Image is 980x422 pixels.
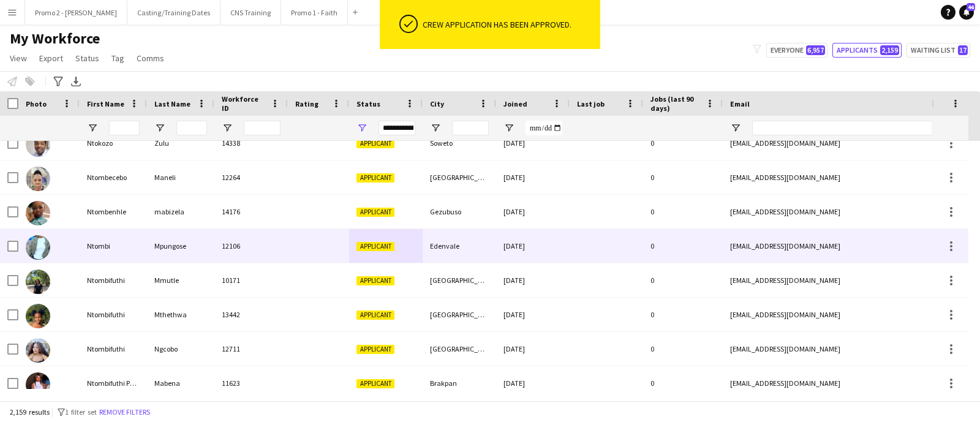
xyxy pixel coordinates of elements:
[723,332,968,366] div: [EMAIL_ADDRESS][DOMAIN_NAME]
[959,5,974,20] a: 46
[430,122,441,134] button: Open Filter Menu
[26,167,50,191] img: Ntombecebo Maneli
[356,173,394,183] span: Applicant
[214,126,288,160] div: 14338
[295,99,318,108] span: Rating
[832,43,902,58] button: Applicants2,159
[111,53,124,64] span: Tag
[214,195,288,228] div: 14176
[723,160,968,194] div: [EMAIL_ADDRESS][DOMAIN_NAME]
[214,298,288,331] div: 13442
[496,263,570,297] div: [DATE]
[34,50,68,66] a: Export
[147,366,214,400] div: Mabena
[214,366,288,400] div: 11623
[967,3,975,11] span: 46
[80,126,147,160] div: Ntokozo
[423,160,496,194] div: [GEOGRAPHIC_DATA]
[75,53,99,64] span: Status
[643,195,723,228] div: 0
[26,99,47,108] span: Photo
[281,1,348,24] button: Promo 1 - Faith
[806,45,825,55] span: 6,957
[423,366,496,400] div: Brakpan
[69,74,83,89] app-action-btn: Export XLSX
[70,50,104,66] a: Status
[723,263,968,297] div: [EMAIL_ADDRESS][DOMAIN_NAME]
[423,195,496,228] div: Gezubuso
[10,53,27,64] span: View
[80,160,147,194] div: Ntombecebo
[97,405,153,419] button: Remove filters
[356,276,394,285] span: Applicant
[356,122,367,134] button: Open Filter Menu
[356,242,394,251] span: Applicant
[214,160,288,194] div: 12264
[496,332,570,366] div: [DATE]
[496,160,570,194] div: [DATE]
[127,1,221,24] button: Casting/Training Dates
[26,338,50,363] img: Ntombifuthi Ngcobo
[643,298,723,331] div: 0
[503,99,527,108] span: Joined
[222,122,233,134] button: Open Filter Menu
[80,298,147,331] div: Ntombifuthi
[132,50,169,66] a: Comms
[577,99,605,108] span: Last job
[147,160,214,194] div: Maneli
[730,99,750,108] span: Email
[643,366,723,400] div: 0
[109,121,140,135] input: First Name Filter Input
[222,94,266,113] span: Workforce ID
[356,345,394,354] span: Applicant
[26,372,50,397] img: Ntombifuthi Petrichia Mabena
[39,53,63,64] span: Export
[907,43,970,58] button: Waiting list17
[643,126,723,160] div: 0
[650,94,701,113] span: Jobs (last 90 days)
[26,235,50,260] img: Ntombi Mpungose
[643,263,723,297] div: 0
[430,99,444,108] span: City
[80,229,147,263] div: Ntombi
[5,50,32,66] a: View
[503,122,514,134] button: Open Filter Menu
[10,29,100,48] span: My Workforce
[154,122,165,134] button: Open Filter Menu
[423,19,595,30] div: Crew application has been approved.
[356,208,394,217] span: Applicant
[214,229,288,263] div: 12106
[26,201,50,225] img: Ntombenhle mabizela
[356,379,394,388] span: Applicant
[643,160,723,194] div: 0
[423,263,496,297] div: [GEOGRAPHIC_DATA]
[643,229,723,263] div: 0
[423,298,496,331] div: [GEOGRAPHIC_DATA]
[65,407,97,416] span: 1 filter set
[496,229,570,263] div: [DATE]
[80,366,147,400] div: Ntombifuthi Petrichia
[766,43,827,58] button: Everyone6,957
[356,311,394,320] span: Applicant
[526,121,562,135] input: Joined Filter Input
[221,1,281,24] button: CNS Training
[147,332,214,366] div: Ngcobo
[147,195,214,228] div: mabizela
[147,298,214,331] div: Mthethwa
[137,53,164,64] span: Comms
[958,45,968,55] span: 17
[880,45,899,55] span: 2,159
[80,195,147,228] div: Ntombenhle
[214,332,288,366] div: 12711
[423,332,496,366] div: [GEOGRAPHIC_DATA]/ [GEOGRAPHIC_DATA]
[356,139,394,148] span: Applicant
[452,121,489,135] input: City Filter Input
[176,121,207,135] input: Last Name Filter Input
[496,195,570,228] div: [DATE]
[752,121,960,135] input: Email Filter Input
[147,126,214,160] div: Zulu
[723,195,968,228] div: [EMAIL_ADDRESS][DOMAIN_NAME]
[80,332,147,366] div: Ntombifuthi
[87,99,124,108] span: First Name
[723,298,968,331] div: [EMAIL_ADDRESS][DOMAIN_NAME]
